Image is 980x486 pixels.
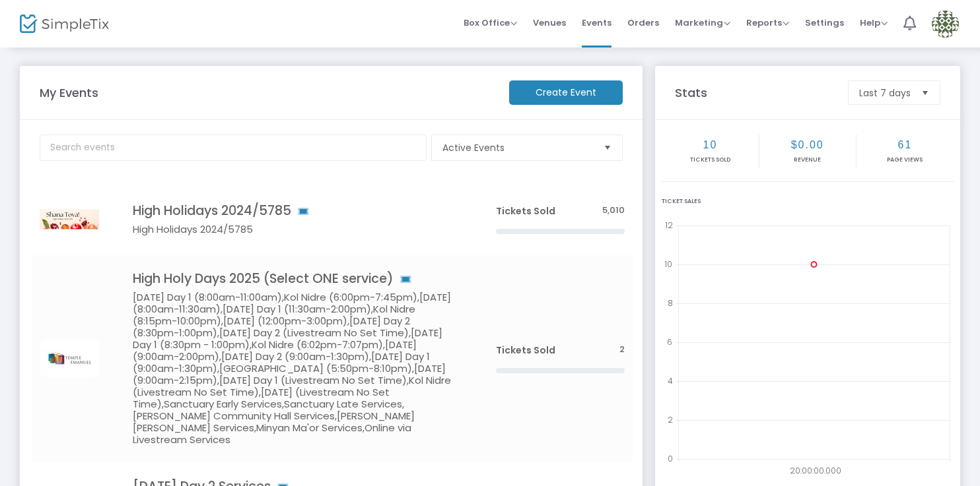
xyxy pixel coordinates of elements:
[668,453,673,464] text: 0
[582,6,612,40] span: Events
[533,6,566,40] span: Venues
[916,81,934,104] button: Select
[664,258,672,270] text: 10
[509,80,623,105] m-button: Create Event
[761,156,855,165] p: Revenue
[619,344,625,356] span: 2
[496,204,555,218] span: Tickets Sold
[858,138,952,151] h2: 61
[860,16,888,29] span: Help
[133,271,456,286] h4: High Holy Days 2025 (Select ONE service)
[668,414,673,425] text: 2
[663,138,757,151] h2: 10
[668,375,673,386] text: 4
[602,204,625,217] span: 5,010
[668,297,673,309] text: 8
[662,197,954,206] div: Ticket Sales
[761,138,855,151] h2: $0.00
[133,224,456,235] h5: High Holidays 2024/5785
[663,156,757,165] p: Tickets sold
[627,6,659,40] span: Orders
[464,16,517,29] span: Box Office
[669,84,842,102] m-panel-title: Stats
[496,344,555,357] span: Tickets Sold
[858,156,952,165] p: Page Views
[442,141,593,154] span: Active Events
[40,340,99,377] img: TElogosmall.webp
[665,220,673,231] text: 12
[133,203,456,218] h4: High Holidays 2024/5785
[133,291,456,446] h5: [DATE] Day 1 (8:00am-11:00am),Kol Nidre (6:00pm-7:45pm),[DATE] (8:00am-11:30am),[DATE] Day 1 (11:...
[746,16,789,29] span: Reports
[40,200,99,238] img: HHDEmailFooter57851.png
[805,6,844,40] span: Settings
[675,16,730,29] span: Marketing
[40,135,427,161] input: Search events
[859,86,911,100] span: Last 7 days
[598,135,617,160] button: Select
[790,465,841,476] text: 20:00:00.000
[33,84,503,102] m-panel-title: My Events
[667,336,672,348] text: 6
